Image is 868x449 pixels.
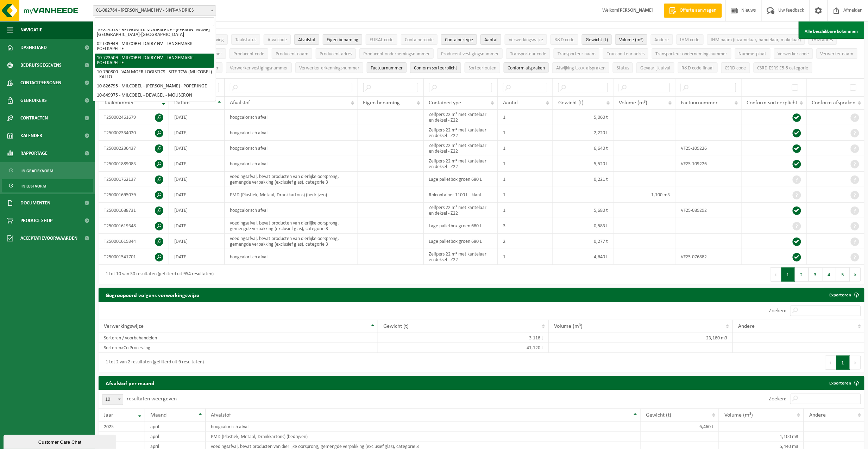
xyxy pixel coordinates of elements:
[20,194,50,212] span: Documenten
[850,267,861,282] button: Next
[316,48,356,59] button: Producent adresProducent adres: Activate to sort
[823,267,836,282] button: 4
[586,37,608,43] span: Gewicht (t)
[276,51,308,57] span: Producent naam
[675,249,742,265] td: VF25-076882
[99,156,169,172] td: T250001889083
[424,234,498,249] td: Lage palletbox groen 680 L
[424,218,498,234] td: Lage palletbox groen 680 L
[378,333,549,343] td: 3,118 t
[320,51,352,57] span: Producent adres
[225,187,358,203] td: PMD (Plastiek, Metaal, Drankkartons) (bedrijven)
[299,66,359,71] span: Verwerker erkenningsnummer
[414,66,457,71] span: Conform sorteerplicht
[553,203,614,218] td: 5,680 t
[468,66,496,71] span: Sorteerfouten
[424,203,498,218] td: Zelfpers 22 m³ met kantelaar en deksel - Z22
[371,66,403,71] span: Factuurnummer
[99,288,206,302] h2: Gegroepeerd volgens verwerkingswijze
[551,34,578,45] button: R&D codeR&amp;D code: Activate to sort
[99,376,162,390] h2: Afvalstof per maand
[229,48,268,59] button: Producent codeProducent code: Activate to sort
[675,141,742,156] td: VF25-109226
[99,203,169,218] td: T250001688731
[225,234,358,249] td: voedingsafval, bevat producten van dierlijke oorsprong, gemengde verpakking (exclusief glas), cat...
[102,356,204,369] div: 1 tot 2 van 2 resultaten (gefilterd uit 9 resultaten)
[719,432,804,442] td: 1,100 m3
[99,218,169,234] td: T250001619348
[681,100,718,106] span: Factuurnummer
[363,51,430,57] span: Producent ondernemingsnummer
[725,66,746,71] span: CSRD code
[95,82,214,91] li: 10-826795 - MILCOBEL - [PERSON_NAME] - POPERINGE
[95,39,214,54] li: 02-009949 - MILCOBEL DAIRY NV - LANGEMARK-POELKAPELLE
[383,324,409,329] span: Gewicht (t)
[424,187,498,203] td: Rolcontainer 1100 L - klant
[366,34,397,45] button: EURAL codeEURAL code: Activate to sort
[359,48,434,59] button: Producent ondernemingsnummerProducent ondernemingsnummer: Activate to sort
[498,187,553,203] td: 1
[554,324,583,329] span: Volume (m³)
[484,37,497,43] span: Aantal
[498,203,553,218] td: 1
[235,37,256,43] span: Taakstatus
[225,125,358,141] td: hoogcalorisch afval
[206,422,641,432] td: hoogcalorisch afval
[498,141,553,156] td: 1
[680,37,700,43] span: IHM code
[552,62,609,73] button: Afwijking t.o.v. afsprakenAfwijking t.o.v. afspraken: Activate to sort
[850,356,861,370] button: Next
[618,8,653,13] strong: [PERSON_NAME]
[769,396,787,402] label: Zoeken:
[553,125,614,141] td: 2,220 t
[549,333,733,343] td: 23,180 m3
[150,412,166,418] span: Maand
[99,422,145,432] td: 2025
[169,110,225,125] td: [DATE]
[824,376,864,390] a: Exporteren
[20,39,47,56] span: Dashboard
[169,172,225,187] td: [DATE]
[225,218,358,234] td: voedingsafval, bevat producten van dierlijke oorsprong, gemengde verpakking (exclusief glas), cat...
[503,100,518,106] span: Aantal
[95,25,214,39] li: 10-814518 - BELGOMILK MOORSLEDE - [PERSON_NAME][GEOGRAPHIC_DATA]-[GEOGRAPHIC_DATA]
[553,249,614,265] td: 4,640 t
[225,141,358,156] td: hoogcalorisch afval
[800,24,863,38] a: Alle beschikbare kolommen
[225,156,358,172] td: hoogcalorisch afval
[812,100,856,106] span: Conform afspraken
[93,5,216,16] span: 01-082764 - JAN DUPONT KAASIMPORT NV - SINT-ANDRIES
[724,412,753,418] span: Volume (m³)
[556,66,605,71] span: Afwijking t.o.v. afspraken
[553,172,614,187] td: 0,221 t
[437,48,503,59] button: Producent vestigingsnummerProducent vestigingsnummer: Activate to sort
[504,62,549,73] button: Conform afspraken : Activate to sort
[554,37,574,43] span: R&D code
[682,66,714,71] span: R&D code finaal
[465,62,500,73] button: SorteerfoutenSorteerfouten: Activate to sort
[20,21,42,39] span: Navigatie
[225,203,358,218] td: hoogcalorisch afval
[424,156,498,172] td: Zelfpers 22 m³ met kantelaar en deksel - Z22
[20,212,52,229] span: Product Shop
[21,179,46,193] span: In lijstvorm
[825,356,836,370] button: Previous
[233,51,264,57] span: Producent code
[4,433,118,449] iframe: chat widget
[582,34,612,45] button: Gewicht (t)Gewicht (t): Activate to sort
[707,34,805,45] button: IHM naam (inzamelaar, handelaar, makelaar)IHM naam (inzamelaar, handelaar, makelaar): Activate to...
[498,125,553,141] td: 1
[104,100,134,106] span: Taaknummer
[294,34,319,45] button: AfvalstofAfvalstof: Activate to sort
[809,412,826,418] span: Andere
[508,66,545,71] span: Conform afspraken
[102,395,123,405] span: 10
[20,109,48,127] span: Contracten
[295,62,363,73] button: Verwerker erkenningsnummerVerwerker erkenningsnummer: Activate to sort
[226,62,292,73] button: Verwerker vestigingsnummerVerwerker vestigingsnummer: Activate to sort
[104,412,113,418] span: Jaar
[99,172,169,187] td: T250001762137
[401,34,438,45] button: ContainercodeContainercode: Activate to sort
[613,62,633,73] button: StatusStatus: Activate to sort
[678,62,718,73] button: R&D code finaalR&amp;D code finaal: Activate to sort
